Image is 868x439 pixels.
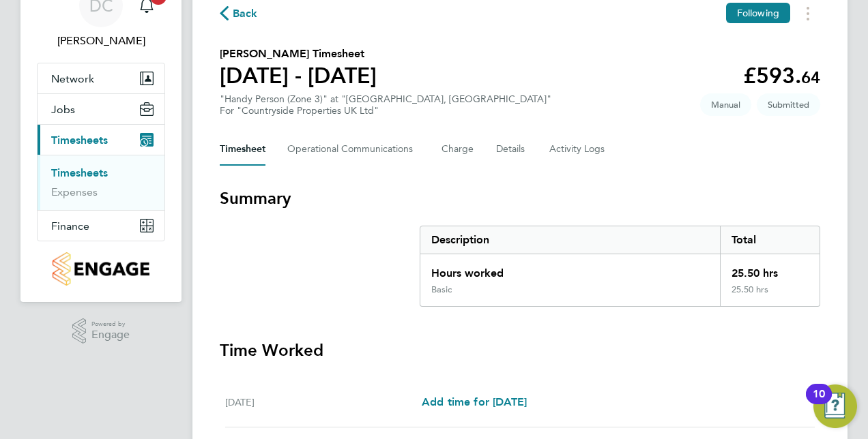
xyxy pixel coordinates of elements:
div: Total [720,226,820,254]
span: Add time for [DATE] [422,395,527,408]
button: Timesheets Menu [796,3,820,24]
span: Finance [51,219,89,232]
span: Donna Cole [37,33,165,49]
div: For "Countryside Properties UK Ltd" [220,105,551,117]
h1: [DATE] - [DATE] [220,62,377,89]
h3: Summary [220,187,820,209]
h3: Time Worked [220,339,820,361]
button: Activity Logs [549,133,607,166]
a: Timesheets [51,166,108,179]
div: Summary [420,226,820,307]
a: Expenses [51,185,98,198]
a: Add time for [DATE] [422,394,527,410]
div: Description [420,226,720,254]
app-decimal: £593. [743,63,820,89]
button: Following [726,3,790,23]
button: Timesheet [220,133,265,166]
span: This timesheet was manually created. [700,93,751,116]
span: Timesheets [51,134,108,147]
div: Timesheets [38,155,164,210]
span: Jobs [51,103,75,116]
span: Network [51,72,94,85]
h2: [PERSON_NAME] Timesheet [220,46,377,62]
a: Go to home page [37,252,165,286]
span: Powered by [91,318,130,330]
span: Following [737,7,779,19]
img: countryside-properties-logo-retina.png [53,252,149,286]
div: Hours worked [420,254,720,284]
button: Details [496,133,527,166]
span: Engage [91,329,130,341]
button: Charge [442,133,474,166]
div: 25.50 hrs [720,284,820,306]
div: 25.50 hrs [720,254,820,284]
button: Open Resource Center, 10 new notifications [813,384,857,428]
div: "Handy Person (Zone 3)" at "[GEOGRAPHIC_DATA], [GEOGRAPHIC_DATA]" [220,93,551,117]
button: Network [38,63,164,93]
button: Finance [38,211,164,241]
button: Timesheets [38,125,164,155]
span: Back [233,5,258,22]
button: Jobs [38,94,164,124]
div: Basic [431,284,452,295]
div: 10 [813,394,825,412]
a: Powered byEngage [72,318,130,344]
button: Operational Communications [287,133,420,166]
button: Back [220,5,258,22]
div: [DATE] [225,394,422,410]
span: 64 [801,67,820,87]
span: This timesheet is Submitted. [757,93,820,116]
